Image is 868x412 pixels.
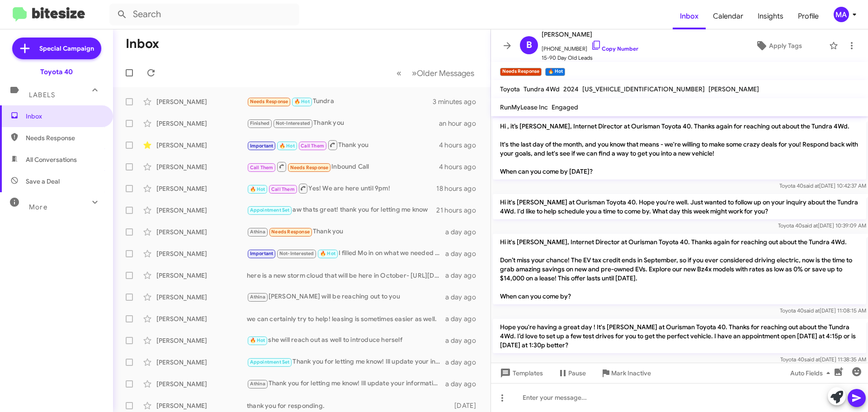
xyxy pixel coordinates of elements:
[247,248,445,259] div: I filled Mo in on what we needed to do for you- respond back to him when you can or let me know w...
[247,227,445,237] div: Thank you
[320,251,335,256] span: 🔥 Hot
[29,91,55,99] span: Labels
[250,165,274,170] span: Call Them
[493,194,866,219] p: Hi it's [PERSON_NAME] at Ourisman Toyota 40. Hope you're well. Just wanted to follow up on your i...
[433,97,483,106] div: 3 minutes ago
[804,307,820,314] span: said at
[276,120,311,126] span: Not-Interested
[250,359,290,365] span: Appointment Set
[156,293,247,302] div: [PERSON_NAME]
[396,67,401,79] span: «
[545,68,565,76] small: 🔥 Hot
[498,365,543,381] span: Templates
[250,294,265,300] span: Athina
[156,379,247,388] div: [PERSON_NAME]
[526,38,532,52] span: B
[250,381,265,387] span: Athina
[542,40,638,53] span: [PHONE_NUMBER]
[493,234,866,304] p: Hi it's [PERSON_NAME], Internet Director at Ourisman Toyota 40. Thanks again for reaching out abo...
[156,97,247,106] div: [PERSON_NAME]
[673,3,706,29] a: Inbox
[706,3,750,29] a: Calendar
[247,292,445,302] div: [PERSON_NAME] will be reaching out to you
[12,38,101,59] a: Special Campaign
[445,336,483,345] div: a day ago
[26,133,103,142] span: Needs Response
[542,29,638,40] span: [PERSON_NAME]
[156,119,247,128] div: [PERSON_NAME]
[769,38,802,54] span: Apply Tags
[500,85,520,93] span: Toyota
[500,103,548,111] span: RunMyLease Inc
[250,251,274,256] span: Important
[591,45,638,52] a: Copy Number
[247,96,433,107] div: Tundra
[593,365,658,381] button: Mark Inactive
[247,139,439,151] div: Thank you
[802,222,818,229] span: said at
[247,401,450,410] div: thank you for responding.
[392,64,480,82] nav: Page navigation example
[783,365,841,381] button: Auto Fields
[247,183,436,194] div: Yes! We are here until 9pm!
[524,85,560,93] span: Tundra 4Wd
[250,337,265,343] span: 🔥 Hot
[412,67,417,79] span: »
[250,229,265,235] span: Athina
[417,68,474,78] span: Older Messages
[450,401,483,410] div: [DATE]
[500,68,542,76] small: Needs Response
[247,118,439,128] div: Thank you
[279,251,314,256] span: Not-Interested
[582,85,705,93] span: [US_VEHICLE_IDENTIFICATION_NUMBER]
[247,379,445,389] div: Thank you for letting me know! Ill update your information on my side of things.
[156,401,247,410] div: [PERSON_NAME]
[780,356,866,363] span: Toyota 40 [DATE] 11:38:35 AM
[445,249,483,258] div: a day ago
[247,205,436,215] div: aw thats great! thank you for letting me know
[156,336,247,345] div: [PERSON_NAME]
[250,120,270,126] span: Finished
[778,222,866,229] span: Toyota 40 [DATE] 10:39:09 AM
[279,143,295,149] span: 🔥 Hot
[250,143,274,149] span: Important
[156,358,247,367] div: [PERSON_NAME]
[301,143,324,149] span: Call Them
[779,182,866,189] span: Toyota 40 [DATE] 10:42:37 AM
[250,99,288,104] span: Needs Response
[436,184,483,193] div: 18 hours ago
[445,293,483,302] div: a day ago
[445,227,483,237] div: a day ago
[439,119,483,128] div: an hour ago
[156,162,247,171] div: [PERSON_NAME]
[26,155,77,164] span: All Conversations
[491,365,550,381] button: Templates
[804,356,820,363] span: said at
[290,165,329,170] span: Needs Response
[568,365,586,381] span: Pause
[156,249,247,258] div: [PERSON_NAME]
[791,3,826,29] a: Profile
[250,207,290,213] span: Appointment Set
[391,64,407,82] button: Previous
[493,319,866,353] p: Hope you're having a great day ! It's [PERSON_NAME] at Ourisman Toyota 40. Thanks for reaching ou...
[406,64,480,82] button: Next
[156,184,247,193] div: [PERSON_NAME]
[247,161,439,172] div: Inbound Call
[39,44,94,53] span: Special Campaign
[156,206,247,215] div: [PERSON_NAME]
[542,53,638,62] span: 15-90 Day Old Leads
[750,3,791,29] a: Insights
[271,186,295,192] span: Call Them
[790,365,834,381] span: Auto Fields
[294,99,310,104] span: 🔥 Hot
[247,314,445,323] div: we can certainly try to help! leasing is sometimes easier as well.
[156,141,247,150] div: [PERSON_NAME]
[826,7,858,22] button: MA
[436,206,483,215] div: 21 hours ago
[26,177,60,186] span: Save a Deal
